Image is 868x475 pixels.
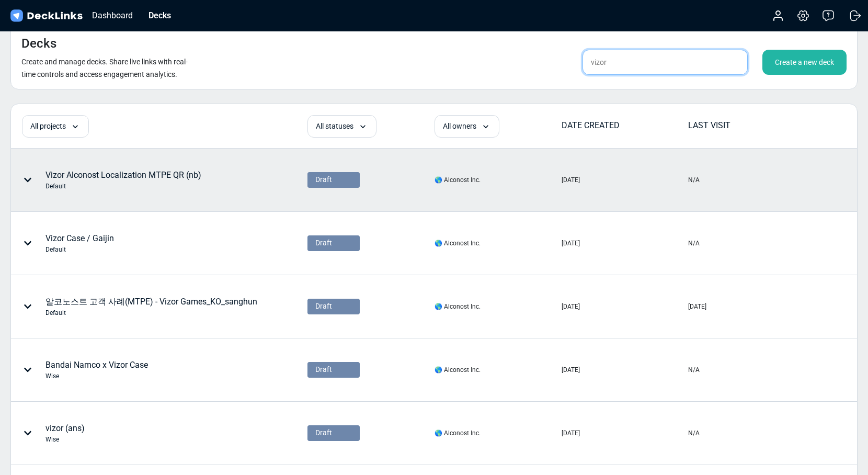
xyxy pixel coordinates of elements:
div: N/A [688,175,700,185]
div: Default [45,308,257,318]
span: Draft [315,364,332,375]
div: 🌎 Alconost Inc. [435,365,481,375]
div: [DATE] [562,302,580,311]
span: Draft [315,301,332,312]
small: Create and manage decks. Share live links with real-time controls and access engagement analytics. [21,58,188,78]
div: 🌎 Alconost Inc. [435,302,481,311]
div: [DATE] [688,302,706,311]
input: Search [583,50,748,75]
div: [DATE] [562,175,580,185]
div: All statuses [307,115,376,138]
h4: Decks [21,36,56,51]
div: N/A [688,365,700,375]
div: 🌎 Alconost Inc. [435,428,481,438]
div: Wise [45,435,85,444]
div: Vizor Alconost Localization MTPE QR (nb) [45,169,201,191]
div: vizor (ans) [45,422,85,444]
span: Draft [315,174,332,185]
span: Draft [315,237,332,248]
div: N/A [688,428,700,438]
div: All owners [435,115,499,138]
div: Vizor Case / Gaijin [45,232,114,254]
div: Decks [143,9,176,22]
div: [DATE] [562,365,580,375]
div: All projects [22,115,89,138]
div: 🌎 Alconost Inc. [435,175,481,185]
div: 🌎 Alconost Inc. [435,239,481,248]
div: Create a new deck [762,50,847,75]
div: Default [45,245,114,254]
div: Bandai Namco x Vizor Case [45,359,148,381]
div: [DATE] [562,239,580,248]
div: Dashboard [87,9,138,22]
div: Wise [45,371,148,381]
div: DATE CREATED [562,119,688,132]
div: 알코노스트 고객 사례(MTPE) - Vizor Games_KO_sanghun [45,296,257,318]
div: Default [45,182,201,191]
div: N/A [688,239,700,248]
span: Draft [315,427,332,438]
div: LAST VISIT [688,119,814,132]
div: [DATE] [562,428,580,438]
img: DeckLinks [8,8,84,24]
